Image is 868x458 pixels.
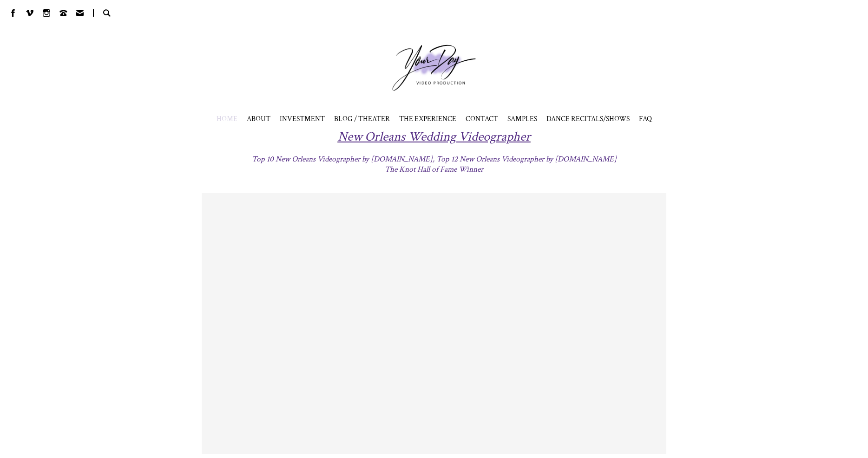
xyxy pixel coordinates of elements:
[252,154,617,164] span: Top 10 New Orleans Videographer by [DOMAIN_NAME], Top 12 New Orleans Videographer by [DOMAIN_NAME]
[399,114,456,123] a: THE EXPERIENCE
[334,114,390,123] a: BLOG / THEATER
[338,128,531,145] span: New Orleans Wedding Videographer
[217,114,237,123] a: HOME
[466,114,498,123] a: CONTACT
[280,114,325,123] a: INVESTMENT
[385,164,483,174] span: The Knot Hall of Fame Winner
[507,114,537,123] span: SAMPLES
[639,114,652,123] a: FAQ
[378,31,490,105] a: Your Day Production Logo
[546,114,630,123] span: DANCE RECITALS/SHOWS
[247,114,270,123] a: ABOUT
